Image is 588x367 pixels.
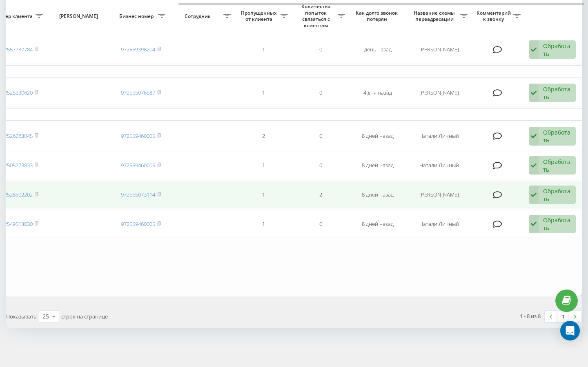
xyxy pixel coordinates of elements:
[121,161,155,169] a: 972559460005
[476,10,513,22] span: Комментарий к звонку
[174,13,223,20] span: Сотрудник
[239,10,281,22] span: Пропущенных от клиента
[121,191,155,198] a: 972555073114
[292,36,349,64] td: 0
[349,152,406,179] td: 8 дней назад
[349,181,406,209] td: 8 дней назад
[349,36,406,64] td: день назад
[349,79,406,107] td: 4 дня назад
[543,187,571,203] div: Обработать
[121,220,155,228] a: 972559460005
[292,152,349,179] td: 0
[235,152,292,179] td: 1
[406,210,472,238] td: Натали Личный
[235,122,292,150] td: 2
[406,181,472,209] td: [PERSON_NAME]
[406,122,472,150] td: Натали Личный
[121,89,155,96] a: 972555076587
[292,79,349,107] td: 0
[520,312,541,320] div: 1 - 8 из 8
[543,128,571,144] div: Обработать
[292,181,349,209] td: 2
[406,79,472,107] td: [PERSON_NAME]
[557,311,569,322] a: 1
[42,312,49,321] div: 25
[235,210,292,238] td: 1
[543,42,571,57] div: Обработать
[349,122,406,150] td: 8 дней назад
[235,79,292,107] td: 1
[406,152,472,179] td: Натали Личный
[54,13,105,20] span: [PERSON_NAME]
[349,210,406,238] td: 8 дней назад
[121,46,155,53] a: 972559398204
[235,181,292,209] td: 1
[61,313,108,320] span: строк на странице
[543,158,571,173] div: Обработать
[543,85,571,101] div: Обработать
[235,36,292,64] td: 1
[356,10,400,22] span: Как долго звонок потерян
[116,13,158,20] span: Бизнес номер
[410,10,460,22] span: Название схемы переадресации
[292,210,349,238] td: 0
[406,36,472,64] td: [PERSON_NAME]
[292,122,349,150] td: 0
[543,216,571,232] div: Обработать
[560,321,580,340] div: Open Intercom Messenger
[6,313,37,320] span: Показывать
[296,3,338,29] span: Количество попыток связаться с клиентом
[121,132,155,139] a: 972559460005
